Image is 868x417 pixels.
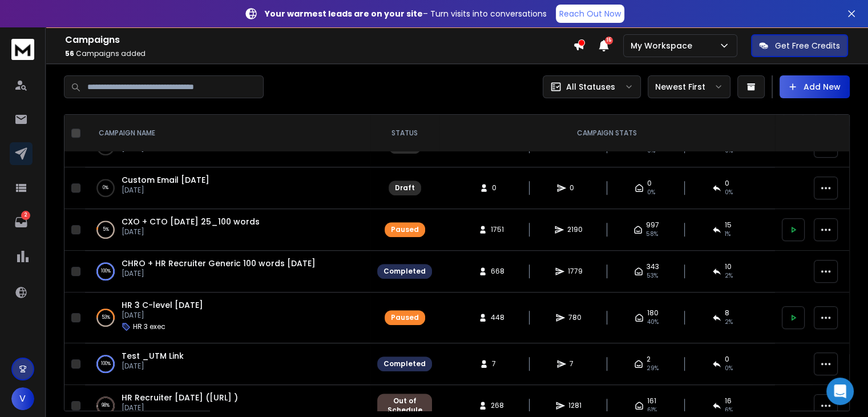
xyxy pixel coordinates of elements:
[559,8,621,19] p: Reach Out Now
[395,183,415,193] div: Draft
[102,400,110,411] p: 98 %
[102,312,110,323] p: 53 %
[491,225,504,234] span: 1751
[491,267,504,276] span: 668
[567,225,583,234] span: 2190
[265,8,423,19] strong: Your warmest leads are on your site
[85,115,370,152] th: CAMPAIGN NAME
[647,179,652,188] span: 0
[647,318,659,327] span: 40 %
[646,230,658,239] span: 58 %
[725,179,729,188] span: 0
[85,251,370,292] td: 100%CHRO + HR Recruiter Generic 100 words [DATE][DATE]
[122,362,184,371] p: [DATE]
[491,401,504,410] span: 268
[101,266,111,277] p: 100 %
[122,227,260,236] p: [DATE]
[103,224,109,235] p: 5 %
[370,115,439,152] th: STATUS
[647,271,658,280] span: 53 %
[647,188,655,197] span: 0%
[21,211,30,220] p: 2
[647,308,659,318] span: 180
[65,49,74,58] span: 56
[103,182,108,194] p: 0 %
[10,211,33,234] a: 2
[122,299,203,311] a: HR 3 C-level [DATE]
[725,188,733,197] span: 0%
[725,355,729,364] span: 0
[85,292,370,343] td: 53%HR 3 C-level [DATE][DATE]HR 3 exec
[631,40,697,51] p: My Workspace
[265,8,547,19] p: – Turn visits into conversations
[556,5,624,23] a: Reach Out Now
[725,364,733,373] span: 0 %
[568,401,582,410] span: 1281
[122,311,203,320] p: [DATE]
[648,75,730,98] button: Newest First
[570,359,581,368] span: 7
[85,167,370,209] td: 0%Custom Email [DATE][DATE]
[383,267,426,276] div: Completed
[133,322,165,331] p: HR 3 exec
[122,392,238,403] a: HR Recruiter [DATE] ([URL] )
[568,267,583,276] span: 1779
[85,343,370,385] td: 100%Test _UTM Link[DATE]
[725,230,730,239] span: 1 %
[826,378,854,405] div: Open Intercom Messenger
[85,209,370,251] td: 5%CXO + CTO [DATE] 25_100 words[DATE]
[647,396,656,406] span: 161
[491,313,504,322] span: 448
[439,115,775,152] th: CAMPAIGN STATS
[566,81,615,93] p: All Statuses
[391,225,419,234] div: Paused
[725,262,732,271] span: 10
[65,49,573,58] p: Campaigns added
[122,258,316,269] a: CHRO + HR Recruiter Generic 100 words [DATE]
[391,313,419,322] div: Paused
[492,359,503,368] span: 7
[725,308,729,318] span: 8
[647,262,659,271] span: 343
[725,220,732,230] span: 15
[65,33,573,47] h1: Campaigns
[725,396,732,406] span: 16
[122,174,209,186] a: Custom Email [DATE]
[751,34,848,57] button: Get Free Credits
[725,406,733,415] span: 6 %
[570,183,581,193] span: 0
[568,313,582,322] span: 780
[725,318,733,327] span: 2 %
[383,396,426,415] div: Out of Schedule
[122,186,209,195] p: [DATE]
[646,220,659,230] span: 997
[11,39,34,60] img: logo
[647,364,659,373] span: 29 %
[11,387,34,410] button: V
[122,269,316,278] p: [DATE]
[101,358,111,370] p: 100 %
[122,403,238,412] p: [DATE]
[647,406,657,415] span: 61 %
[605,37,613,45] span: 15
[775,40,840,51] p: Get Free Credits
[647,355,651,364] span: 2
[122,216,260,227] a: CXO + CTO [DATE] 25_100 words
[725,271,733,280] span: 2 %
[492,183,503,193] span: 0
[122,350,184,362] a: Test _UTM Link
[780,75,850,98] button: Add New
[383,359,426,368] div: Completed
